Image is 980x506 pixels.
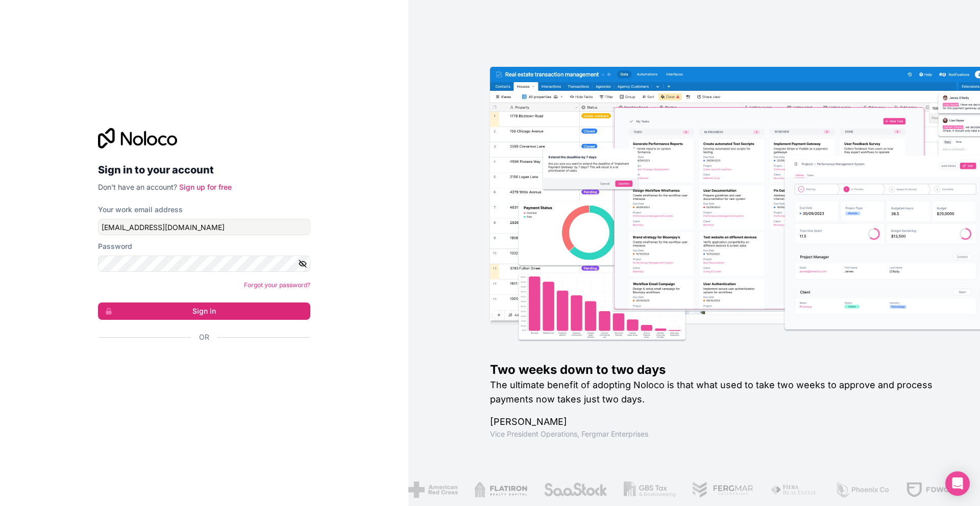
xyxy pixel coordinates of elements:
label: Your work email address [98,205,183,215]
input: Email address [98,219,310,235]
img: /assets/flatiron-C8eUkumj.png [472,482,525,498]
a: Forgot your password? [244,281,310,289]
img: /assets/phoenix-BREaitsQ.png [832,482,888,498]
h1: Vice President Operations , Fergmar Enterprises [490,429,947,439]
h1: [PERSON_NAME] [490,415,947,429]
span: Don't have an account? [98,183,177,191]
label: Password [98,241,132,251]
h1: Two weeks down to two days [490,362,947,378]
a: Sign up for free [179,183,232,191]
h2: Sign in to your account [98,161,310,179]
iframe: Knop Inloggen met Google [93,353,307,376]
img: /assets/fiera-fwj2N5v4.png [768,482,816,498]
img: /assets/fdworks-Bi04fVtw.png [903,482,963,498]
h2: The ultimate benefit of adopting Noloco is that what used to take two weeks to approve and proces... [490,378,947,407]
img: /assets/gbstax-C-GtDUiK.png [622,482,674,498]
img: /assets/american-red-cross-BAupjrZR.png [406,482,456,498]
div: Open Intercom Messenger [945,471,970,496]
img: /assets/fergmar-CudnrXN5.png [690,482,752,498]
img: /assets/saastock-C6Zbiodz.png [541,482,605,498]
input: Password [98,256,310,272]
button: Sign in [98,302,310,320]
span: Or [199,332,209,342]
